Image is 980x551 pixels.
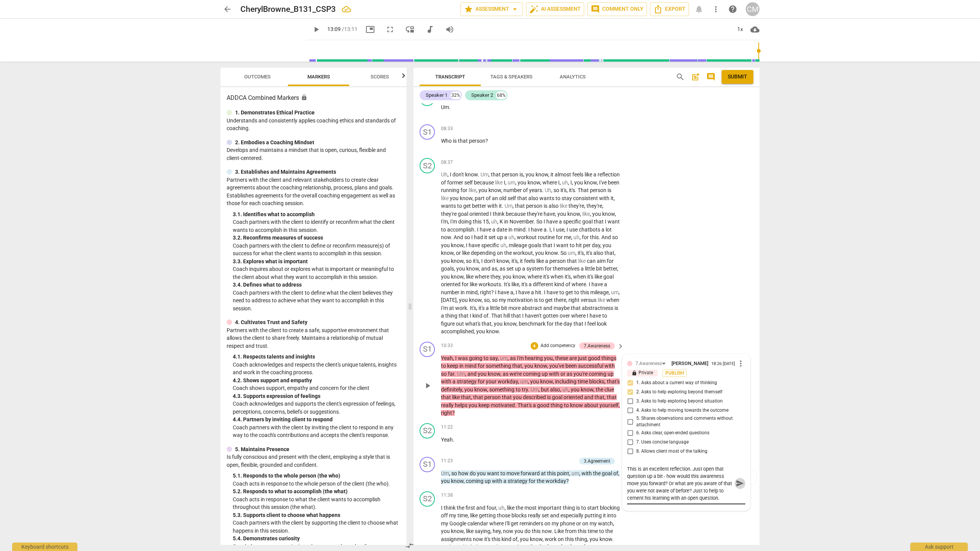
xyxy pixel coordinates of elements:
[606,227,612,233] span: lot
[441,227,447,233] span: to
[451,91,461,99] div: 32%
[450,195,460,201] span: you
[539,195,555,201] span: wants
[567,211,580,217] span: know
[544,227,547,233] span: a
[674,71,686,83] button: Search
[590,187,608,193] span: person
[233,234,400,242] div: 3. 2. Reconfirms measures of success
[487,203,499,209] span: with
[574,179,584,186] span: you
[580,234,582,240] span: ,
[528,195,539,201] span: also
[635,360,668,367] div: 7.Awareness
[499,195,508,201] span: old
[497,234,504,240] span: up
[426,91,448,99] div: Speaker 1
[676,72,685,82] span: search
[441,211,458,217] span: they're
[559,218,563,225] span: a
[556,227,564,233] span: use
[403,23,417,36] button: View player as separate pane
[473,218,483,225] span: this
[458,218,473,225] span: doing
[488,234,497,240] span: set
[464,179,474,186] span: self
[580,211,582,217] span: ,
[540,179,542,186] span: ,
[227,146,400,162] p: Develops and maintains a mindset that is open, curious, flexible and client-centered.
[590,234,599,240] span: this
[602,203,603,209] span: ,
[492,195,499,201] span: an
[536,218,544,225] span: So
[502,171,519,178] span: person
[476,187,479,193] span: ,
[472,195,475,201] span: ,
[602,211,615,217] span: know
[488,171,491,178] span: ,
[474,179,495,186] span: because
[506,211,527,217] span: because
[570,179,572,186] span: I
[342,5,351,14] div: All changes saved
[635,360,662,367] div: 7.Awareness
[526,171,536,178] span: you
[448,171,450,178] span: ,
[448,218,450,225] span: ,
[447,179,464,186] span: former
[601,227,606,233] span: a
[450,171,452,178] span: I
[517,195,528,201] span: that
[569,227,579,233] span: use
[529,187,542,193] span: years
[233,210,400,218] div: 3. 1. Identifies what to accomplish
[624,378,742,388] label: Coach asks questions about the client, such as their current way of thinking, feeling, values, ne...
[706,72,715,82] span: comment
[443,23,457,36] button: Volume
[615,211,616,217] span: ,
[584,203,586,209] span: ,
[471,234,474,240] span: I
[441,242,451,248] span: you
[499,203,502,209] span: it
[371,74,389,80] span: Scores
[523,187,529,193] span: of
[505,203,513,209] span: Filler word
[463,203,472,209] span: get
[235,139,314,147] p: 2. Embodies a Coaching Mindset
[484,234,488,240] span: it
[508,234,514,240] span: Filler word
[458,138,469,144] span: that
[493,211,506,217] span: think
[556,234,564,240] span: for
[488,187,501,193] span: know
[450,218,458,225] span: I'm
[233,242,400,258] p: Coach partners with the client to define or reconfirm measure(s) of success for what the client w...
[461,187,469,193] span: for
[528,227,531,233] span: I
[592,211,602,217] span: you
[689,71,702,83] button: Add summary
[555,195,562,201] span: to
[223,5,232,14] span: arrow_back
[614,195,615,201] span: ,
[728,73,747,81] span: Submit
[244,74,271,80] span: Outcomes
[542,242,554,248] span: that
[627,465,733,502] textarea: This is an excellent reflection. Just open that question up a bit - how would this awareness move...
[510,5,519,14] span: arrow_drop_down
[518,179,528,186] span: you
[233,218,400,234] p: Coach partners with the client to identify or reconfirm what the client wants to accomplish in th...
[568,203,584,209] span: they're
[587,2,647,16] button: Comment only
[529,5,581,14] span: AI Assessment
[504,179,505,186] span: I
[549,227,551,233] span: I
[536,171,548,178] span: know
[309,23,323,36] button: Play
[534,218,536,225] span: .
[483,218,489,225] span: 15
[591,5,600,14] span: comment
[445,25,454,34] span: volume_up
